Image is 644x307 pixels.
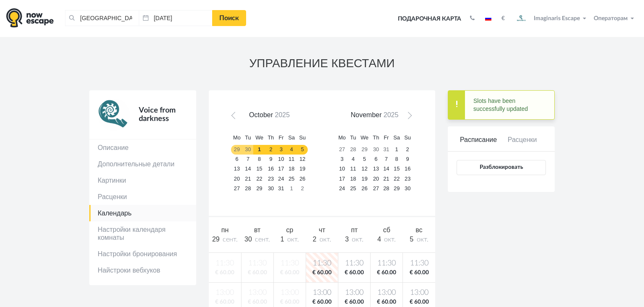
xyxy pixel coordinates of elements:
span: пн [221,226,229,234]
a: 14 [381,164,391,174]
a: 16 [402,164,413,174]
a: Prev [230,111,242,123]
a: 3 [336,155,348,164]
span: окт. [352,236,364,243]
span: 11:30 [308,258,336,269]
span: Wednesday [255,134,263,141]
span: вт [254,226,260,234]
a: 8 [391,155,402,164]
a: 29 [391,184,402,193]
span: пт [351,226,358,234]
span: вс [415,226,422,234]
span: Monday [233,134,241,141]
a: 20 [371,174,381,184]
span: € 60.00 [372,298,401,306]
span: Saturday [288,134,295,141]
a: 23 [402,174,413,184]
span: 2025 [384,111,399,118]
a: 13 [371,164,381,174]
a: 12 [297,155,308,164]
a: Расценки [89,189,196,205]
a: 21 [243,174,253,184]
a: Описание [89,139,196,156]
a: Дополнительные детали [89,156,196,172]
span: 4 [377,236,381,243]
span: Tuesday [245,134,251,141]
a: 13 [231,164,243,174]
span: окт. [319,236,331,243]
span: October [249,111,273,118]
a: 1 [253,145,266,155]
span: сент. [223,236,238,243]
span: Операторам [594,16,628,21]
input: Дата [139,10,213,26]
a: 1 [286,184,297,193]
span: 29 [212,236,220,243]
a: 5 [358,155,371,164]
button: Разблокировать [457,160,546,175]
a: 28 [348,145,358,155]
a: 16 [265,164,276,174]
span: 1 [280,236,284,243]
button: Imaginaris Escape [511,10,590,27]
a: 20 [231,174,243,184]
div: Slots have been successfully updated [448,90,555,120]
a: 2 [402,145,413,155]
a: 12 [358,164,371,174]
span: Wednesday [361,134,369,141]
a: 6 [371,155,381,164]
a: 27 [336,145,348,155]
a: 19 [297,164,308,174]
a: 23 [265,174,276,184]
a: 27 [371,184,381,193]
a: Расценки [500,135,544,152]
a: 7 [243,155,253,164]
a: 14 [243,164,253,174]
a: 15 [253,164,266,174]
a: Найстроки вебхуков [89,262,196,278]
span: Thursday [373,134,379,141]
span: сент. [255,236,270,243]
span: Friday [278,134,283,141]
a: 22 [253,174,266,184]
a: 27 [231,184,243,193]
span: Friday [384,134,389,141]
a: 9 [402,155,413,164]
span: Разблокировать [480,164,523,170]
a: 30 [243,145,253,155]
span: Prev [232,114,239,121]
a: Next [402,111,414,123]
a: 19 [358,174,371,184]
a: 6 [231,155,243,164]
a: 30 [402,184,413,193]
a: 30 [371,145,381,155]
a: 11 [286,155,297,164]
div: Voice from darkness [130,99,188,131]
a: 24 [276,174,286,184]
a: 3 [276,145,286,155]
span: € 60.00 [372,269,401,277]
span: окт. [417,236,428,243]
a: 29 [231,145,243,155]
a: 4 [348,155,358,164]
a: 21 [381,174,391,184]
a: 4 [286,145,297,155]
span: сб [383,226,390,234]
span: чт [319,226,325,234]
span: 11:30 [405,258,434,269]
a: Расписание [457,135,501,152]
a: 17 [336,174,348,184]
span: Next [405,114,412,121]
span: 13:00 [340,288,369,298]
h3: УПРАВЛЕНИЕ КВЕСТАМИ [89,57,555,70]
img: ru.jpg [485,16,491,21]
a: 26 [358,184,371,193]
a: Настройки бронирования [89,246,196,262]
span: Thursday [268,134,274,141]
a: 11 [348,164,358,174]
a: Подарочная карта [395,10,464,28]
span: Imaginaris Escape [534,14,580,21]
a: 30 [265,184,276,193]
span: 13:00 [405,288,434,298]
a: 18 [348,174,358,184]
